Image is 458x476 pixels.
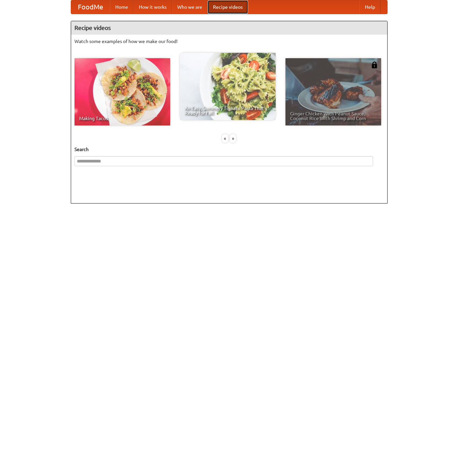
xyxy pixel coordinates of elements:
a: Making Tacos [74,58,170,125]
a: FoodMe [71,0,110,14]
div: « [222,134,228,143]
a: How it works [133,0,172,14]
p: Watch some examples of how we make our food! [74,38,384,45]
h5: Search [74,146,384,153]
div: » [230,134,236,143]
a: Who we are [172,0,208,14]
a: Recipe videos [208,0,248,14]
span: Making Tacos [79,116,165,121]
a: An Easy, Summery Tomato Pasta That's Ready for Fall [180,53,276,120]
span: An Easy, Summery Tomato Pasta That's Ready for Fall [185,106,271,115]
h4: Recipe videos [71,21,387,35]
a: Help [360,0,380,14]
img: 483408.png [371,62,378,68]
a: Home [110,0,133,14]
